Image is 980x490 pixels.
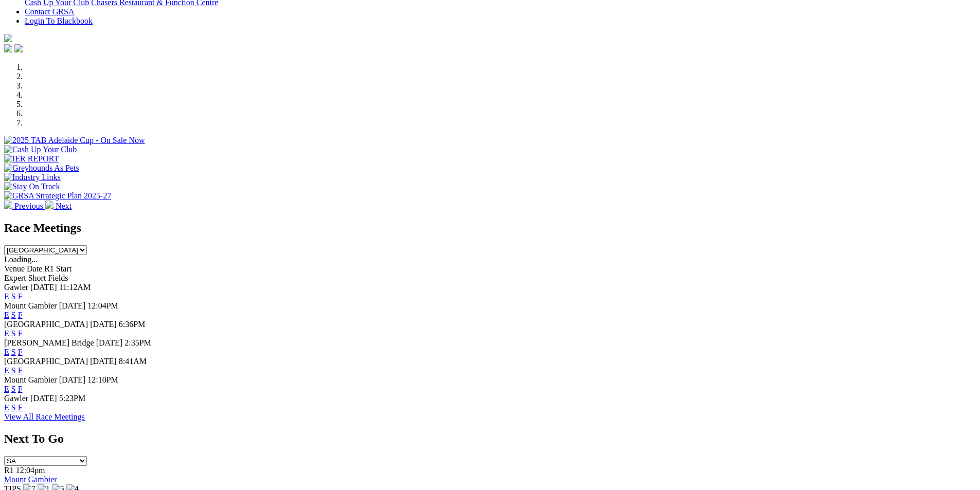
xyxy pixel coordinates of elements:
span: Mount Gambier [4,301,57,310]
span: [DATE] [30,394,57,403]
span: 12:10PM [87,375,118,384]
a: S [11,329,16,338]
span: 2:35PM [124,338,151,347]
h2: Race Meetings [4,221,976,235]
a: E [4,403,9,412]
span: 12:04PM [87,301,118,310]
a: S [11,292,16,301]
span: [DATE] [59,301,86,310]
span: Gawler [4,283,28,292]
a: E [4,329,9,338]
span: Previous [14,202,43,210]
h2: Next To Go [4,432,976,446]
a: E [4,311,9,319]
span: Fields [48,274,68,282]
a: F [18,403,23,412]
span: Date [27,264,42,273]
img: Greyhounds As Pets [4,164,79,173]
span: 11:12AM [59,283,91,292]
span: R1 Start [44,264,72,273]
span: [DATE] [30,283,57,292]
img: Cash Up Your Club [4,145,77,154]
img: Stay On Track [4,182,60,191]
img: logo-grsa-white.png [4,34,12,42]
a: Previous [4,202,45,210]
span: [DATE] [59,375,86,384]
a: Mount Gambier [4,475,57,484]
a: S [11,403,16,412]
img: twitter.svg [14,44,23,52]
a: Login To Blackbook [25,16,93,25]
a: E [4,366,9,375]
img: IER REPORT [4,154,59,164]
span: [DATE] [96,338,123,347]
span: 12:04pm [16,466,45,475]
span: Expert [4,274,26,282]
a: S [11,385,16,393]
img: GRSA Strategic Plan 2025-27 [4,191,111,201]
a: F [18,311,23,319]
a: F [18,292,23,301]
img: 2025 TAB Adelaide Cup - On Sale Now [4,136,145,145]
a: F [18,385,23,393]
span: Loading... [4,255,38,264]
span: [GEOGRAPHIC_DATA] [4,357,88,366]
span: 5:23PM [59,394,86,403]
img: chevron-right-pager-white.svg [45,201,54,209]
span: Next [56,202,72,210]
a: S [11,366,16,375]
a: Next [45,202,72,210]
a: F [18,366,23,375]
img: chevron-left-pager-white.svg [4,201,12,209]
span: [GEOGRAPHIC_DATA] [4,320,88,329]
span: Mount Gambier [4,375,57,384]
span: 6:36PM [119,320,146,329]
a: E [4,292,9,301]
img: Industry Links [4,173,61,182]
span: Venue [4,264,25,273]
span: [DATE] [90,357,117,366]
a: F [18,348,23,356]
span: Gawler [4,394,28,403]
a: S [11,348,16,356]
span: [PERSON_NAME] Bridge [4,338,94,347]
a: Contact GRSA [25,7,74,16]
span: 8:41AM [119,357,147,366]
a: F [18,329,23,338]
span: [DATE] [90,320,117,329]
a: View All Race Meetings [4,412,85,421]
span: R1 [4,466,14,475]
img: facebook.svg [4,44,12,52]
span: Short [28,274,46,282]
a: S [11,311,16,319]
a: E [4,385,9,393]
a: E [4,348,9,356]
